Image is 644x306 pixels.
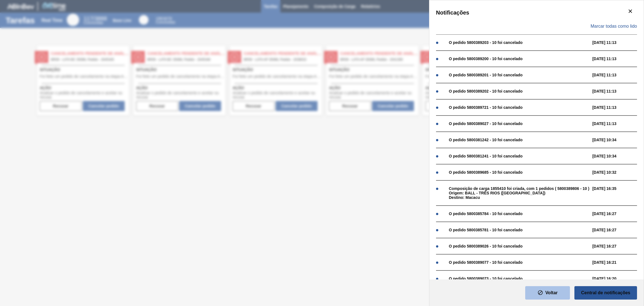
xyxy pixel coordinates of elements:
[592,244,643,248] span: [DATE] 16:27
[592,276,643,281] span: [DATE] 16:20
[449,260,589,265] div: O pedido 5800389077 - 10 foi cancelado
[592,57,643,61] span: [DATE] 11:13
[449,57,589,61] div: O pedido 5800389200 - 10 foi cancelado
[592,260,643,265] span: [DATE] 16:21
[449,228,589,232] div: O pedido 5800385781 - 10 foi cancelado
[592,186,643,200] span: [DATE] 16:35
[449,73,589,77] div: O pedido 5800389201 - 10 foi cancelado
[449,276,589,281] div: O pedido 5800389073 - 10 foi cancelado
[449,121,589,126] div: O pedido 5800389027 - 10 foi cancelado
[592,228,643,232] span: [DATE] 16:27
[591,24,637,29] span: Marcar todas como lido
[592,170,643,175] span: [DATE] 10:32
[449,191,589,195] div: Origem: BALL - TRÊS RIOS ([GEOGRAPHIC_DATA])
[449,211,589,216] div: O pedido 5800385784 - 10 foi cancelado
[449,89,589,93] div: O pedido 5800389202 - 10 foi cancelado
[449,186,589,191] div: Composição de carga 1855410 foi criada, com 1 pedidos ( 5800389806 - 10 )
[449,170,589,175] div: O pedido 5800389685 - 10 foi cancelado
[449,244,589,248] div: O pedido 5800389026 - 10 foi cancelado
[449,154,589,158] div: O pedido 5800381241 - 10 foi cancelado
[592,211,643,216] span: [DATE] 16:27
[449,40,589,45] div: O pedido 5800389203 - 10 foi cancelado
[592,105,643,110] span: [DATE] 11:13
[449,138,589,142] div: O pedido 5800381242 - 10 foi cancelado
[592,40,643,45] span: [DATE] 11:13
[449,105,589,110] div: O pedido 5800389721 - 10 foi cancelado
[449,195,589,200] div: Destino: Macacu
[592,154,643,158] span: [DATE] 10:34
[592,89,643,93] span: [DATE] 11:13
[592,73,643,77] span: [DATE] 11:13
[592,138,643,142] span: [DATE] 10:34
[592,121,643,126] span: [DATE] 11:13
